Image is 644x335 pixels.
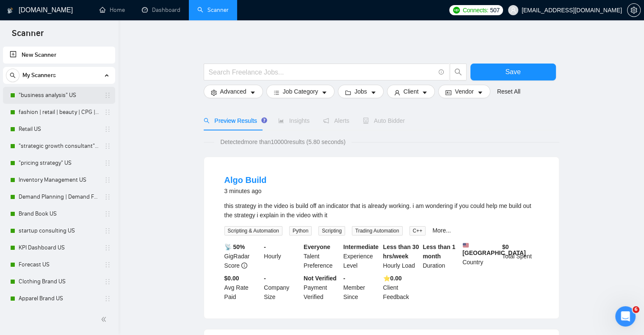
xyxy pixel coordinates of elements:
[423,244,455,260] b: Less than 1 month
[19,239,99,256] a: KPI Dashboard US
[323,117,349,124] span: Alerts
[370,89,376,96] span: caret-down
[19,172,99,188] a: Inventory Management US
[224,186,267,196] div: 3 minutes ago
[453,7,460,14] img: upwork-logo.png
[274,89,279,96] span: bars
[104,244,111,251] span: holder
[19,87,99,104] a: "business analysis" US
[461,242,500,270] div: Country
[302,242,342,270] div: Talent Preference
[363,118,369,124] span: robot
[100,6,125,14] a: homeHome
[264,244,266,250] b: -
[394,89,400,96] span: user
[383,244,419,260] b: Less than 30 hrs/week
[19,121,99,138] a: Retail US
[502,244,509,250] b: $ 0
[264,275,266,282] b: -
[19,188,99,205] a: Demand Planning | Demand Forecasting US
[104,194,111,200] span: holder
[304,275,337,282] b: Not Verified
[477,89,483,96] span: caret-down
[352,226,403,235] span: Trading Automation
[345,89,351,96] span: folder
[278,118,284,124] span: area-chart
[615,306,636,327] iframe: Intercom live chat
[627,3,641,17] button: setting
[304,244,330,250] b: Everyone
[463,242,469,248] img: 🇺🇸
[104,278,111,285] span: holder
[260,116,268,124] div: Tooltip anchor
[510,7,516,13] span: user
[142,6,180,14] a: dashboardDashboard
[432,227,451,234] a: More...
[104,126,111,133] span: holder
[224,201,539,220] div: this strategy in the video is build off an indicator that is already working. i am wondering if y...
[354,87,367,96] span: Jobs
[278,117,310,124] span: Insights
[283,87,318,96] span: Job Category
[387,85,435,98] button: userClientcaret-down
[497,87,520,96] a: Reset All
[438,85,490,98] button: idcardVendorcaret-down
[262,242,302,270] div: Hourly
[262,274,302,302] div: Company Size
[104,261,111,268] span: holder
[463,6,488,15] span: Connects:
[450,64,467,80] button: search
[409,226,426,235] span: C++
[381,242,421,270] div: Hourly Load
[6,69,19,82] button: search
[6,72,19,78] span: search
[421,242,461,270] div: Duration
[490,6,499,15] span: 507
[19,138,99,155] a: "strategic growth consultant"| "business strategy"| "retail strategy"| "fractional COO"| "busines...
[19,256,99,273] a: Forecast US
[323,118,329,124] span: notification
[19,222,99,239] a: startup consulting US
[204,85,263,98] button: settingAdvancedcaret-down
[214,137,351,147] span: Detected more than 10000 results (5.80 seconds)
[289,226,312,235] span: Python
[450,68,466,76] span: search
[404,87,419,96] span: Client
[343,275,345,282] b: -
[204,118,210,124] span: search
[224,175,267,185] a: Algo Build
[381,274,421,302] div: Client Feedback
[302,274,342,302] div: Payment Verified
[104,109,111,116] span: holder
[211,89,217,96] span: setting
[104,143,111,150] span: holder
[19,290,99,307] a: Apparel Brand US
[10,47,108,64] a: New Scanner
[204,117,265,124] span: Preview Results
[343,244,379,250] b: Intermediate
[104,295,111,302] span: holder
[104,227,111,234] span: holder
[455,87,473,96] span: Vendor
[197,6,229,14] a: searchScanner
[223,274,263,302] div: Avg Rate Paid
[224,244,245,250] b: 📡 50%
[627,7,641,14] a: setting
[19,205,99,222] a: Brand Book US
[22,67,56,84] span: My Scanners
[19,104,99,121] a: fashion | retail | beauty | CPG | "consumer goods" US
[470,64,556,80] button: Save
[224,226,282,235] span: Scripting & Automation
[7,4,13,17] img: logo
[104,210,111,217] span: holder
[220,87,246,96] span: Advanced
[250,89,256,96] span: caret-down
[462,242,526,256] b: [GEOGRAPHIC_DATA]
[104,160,111,166] span: holder
[422,89,428,96] span: caret-down
[445,89,451,96] span: idcard
[318,226,345,235] span: Scripting
[266,85,334,98] button: barsJob Categorycaret-down
[439,69,444,75] span: info-circle
[19,155,99,172] a: "pricing strategy" US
